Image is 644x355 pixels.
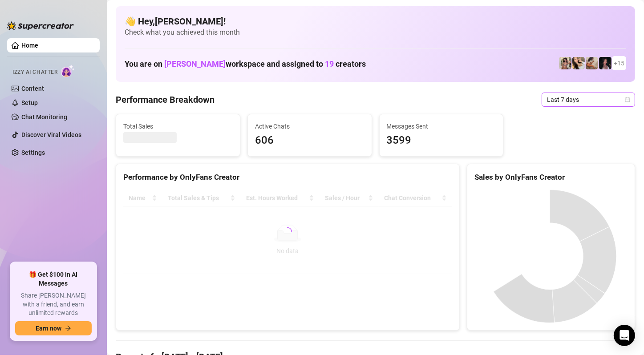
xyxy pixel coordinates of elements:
[21,85,44,92] a: Content
[474,171,628,183] div: Sales by OnlyFans Creator
[387,121,496,131] span: Messages Sent
[572,57,585,69] img: Avry (@avryjennerfree)
[123,171,452,183] div: Performance by OnlyFans Creator
[21,99,38,106] a: Setup
[625,97,630,102] span: calendar
[61,65,75,77] img: AI Chatter
[164,59,226,69] span: [PERSON_NAME]
[125,28,626,37] span: Check what you achieved this month
[15,270,92,288] span: 🎁 Get $100 in AI Messages
[123,121,233,131] span: Total Sales
[7,21,74,30] img: logo-BBDzfeDw.svg
[325,59,334,69] span: 19
[36,325,61,332] span: Earn now
[614,58,624,68] span: + 15
[21,42,38,49] a: Home
[116,93,215,106] h4: Performance Breakdown
[21,149,45,156] a: Settings
[65,325,71,331] span: arrow-right
[12,68,57,77] span: Izzy AI Chatter
[255,121,365,131] span: Active Chats
[21,113,67,121] a: Chat Monitoring
[599,57,612,69] img: Baby (@babyyyybellaa)
[614,325,635,346] div: Open Intercom Messenger
[547,93,630,106] span: Last 7 days
[255,132,365,149] span: 606
[283,227,292,236] span: loading
[387,132,496,149] span: 3599
[125,59,366,69] h1: You are on workspace and assigned to creators
[21,131,81,138] a: Discover Viral Videos
[15,321,92,335] button: Earn nowarrow-right
[125,15,626,28] h4: 👋 Hey, [PERSON_NAME] !
[15,291,92,318] span: Share [PERSON_NAME] with a friend, and earn unlimited rewards
[586,57,598,69] img: Kayla (@kaylathaylababy)
[559,57,571,69] img: Avry (@avryjennervip)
